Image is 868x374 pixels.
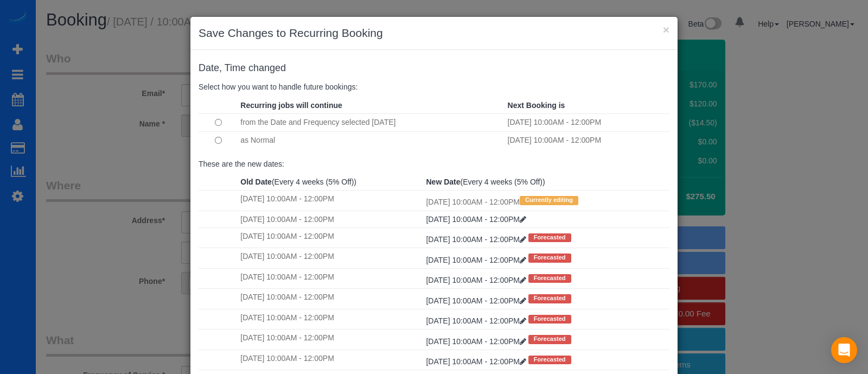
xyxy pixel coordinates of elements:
span: Forecasted [528,335,571,344]
td: [DATE] 10:00AM - 12:00PM [238,211,423,227]
td: [DATE] 10:00AM - 12:00PM [505,113,669,131]
a: [DATE] 10:00AM - 12:00PM [426,337,528,346]
td: [DATE] 10:00AM - 12:00PM [505,131,669,149]
td: [DATE] 10:00AM - 12:00PM [423,191,669,211]
th: (Every 4 weeks (5% Off)) [423,174,669,191]
a: [DATE] 10:00AM - 12:00PM [426,357,528,366]
a: [DATE] 10:00AM - 12:00PM [426,276,528,284]
td: from the Date and Frequency selected [DATE] [238,113,505,131]
span: Currently editing [520,196,578,205]
a: [DATE] 10:00AM - 12:00PM [426,215,526,224]
span: Forecasted [528,356,571,364]
span: Forecasted [528,233,571,242]
strong: New Date [426,178,460,186]
span: Forecasted [528,294,571,303]
td: [DATE] 10:00AM - 12:00PM [238,227,423,248]
strong: Old Date [240,178,272,186]
span: Forecasted [528,274,571,283]
h3: Save Changes to Recurring Booking [199,25,669,41]
td: [DATE] 10:00AM - 12:00PM [238,191,423,211]
td: [DATE] 10:00AM - 12:00PM [238,329,423,350]
strong: Recurring jobs will continue [240,101,342,110]
td: [DATE] 10:00AM - 12:00PM [238,309,423,329]
a: [DATE] 10:00AM - 12:00PM [426,235,528,244]
a: [DATE] 10:00AM - 12:00PM [426,256,528,264]
a: [DATE] 10:00AM - 12:00PM [426,316,528,325]
td: [DATE] 10:00AM - 12:00PM [238,289,423,309]
span: Forecasted [528,315,571,324]
h4: changed [199,63,669,74]
span: Date, Time [199,62,246,73]
a: [DATE] 10:00AM - 12:00PM [426,296,528,305]
td: [DATE] 10:00AM - 12:00PM [238,268,423,288]
p: These are the new dates: [199,159,669,169]
p: Select how you want to handle future bookings: [199,81,669,92]
span: Forecasted [528,253,571,262]
strong: Next Booking is [508,101,565,110]
th: (Every 4 weeks (5% Off)) [238,174,423,191]
td: [DATE] 10:00AM - 12:00PM [238,248,423,268]
td: as Normal [238,131,505,149]
button: × [663,24,669,35]
div: Open Intercom Messenger [831,337,857,363]
td: [DATE] 10:00AM - 12:00PM [238,350,423,370]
